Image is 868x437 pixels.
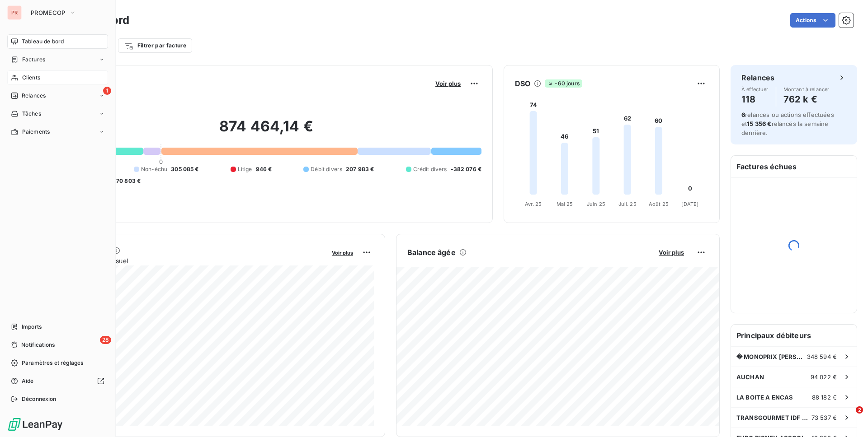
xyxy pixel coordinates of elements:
[790,13,835,28] button: Actions
[741,72,774,83] h6: Relances
[557,201,573,207] tspan: Mai 25
[346,165,374,173] span: 207 983 €
[7,374,108,388] a: Aide
[515,78,530,89] h6: DSO
[618,201,637,207] tspan: Juil. 25
[783,92,830,107] h4: 762 k €
[7,5,22,20] div: PR
[22,377,34,385] span: Aide
[741,87,769,92] span: À effectuer
[731,325,857,346] h6: Principaux débiteurs
[747,120,771,127] span: 15 356 €
[433,79,463,88] button: Voir plus
[451,165,482,173] span: -382 076 €
[435,80,461,87] span: Voir plus
[407,247,456,258] h6: Balance âgée
[141,165,167,173] span: Non-échu
[22,128,50,136] span: Paiements
[736,414,811,421] span: TRANSGOURMET IDF SUD SAS POK
[22,359,83,367] span: Paramètres et réglages
[22,323,42,331] span: Imports
[525,201,542,207] tspan: Avr. 25
[741,111,834,136] span: relances ou actions effectuées et relancés la semaine dernière.
[113,177,141,185] span: -70 803 €
[332,250,353,256] span: Voir plus
[587,201,605,207] tspan: Juin 25
[238,165,252,173] span: Litige
[22,56,45,64] span: Factures
[7,417,63,432] img: Logo LeanPay
[103,87,111,95] span: 1
[159,158,163,165] span: 0
[51,117,481,144] h2: 874 464,14 €
[656,248,687,256] button: Voir plus
[783,87,830,92] span: Montant à relancer
[649,201,669,207] tspan: Août 25
[22,37,64,46] span: Tableau de bord
[741,111,745,118] span: 6
[311,165,342,173] span: Débit divers
[811,414,837,421] span: 73 537 €
[659,249,684,256] span: Voir plus
[731,156,857,177] h6: Factures échues
[837,406,859,428] iframe: Intercom live chat
[741,92,769,107] h4: 118
[812,394,837,401] span: 88 182 €
[736,353,807,360] span: � MONOPRIX [PERSON_NAME]
[22,74,40,82] span: Clients
[256,165,272,173] span: 946 €
[681,201,698,207] tspan: [DATE]
[22,110,41,118] span: Tâches
[736,394,793,401] span: LA BOITE A ENCAS
[171,165,198,173] span: 305 085 €
[856,406,863,414] span: 2
[811,373,837,381] span: 94 022 €
[22,92,46,100] span: Relances
[118,38,192,53] button: Filtrer par facture
[100,336,111,344] span: 28
[329,248,356,256] button: Voir plus
[736,373,764,381] span: AUCHAN
[413,165,447,173] span: Crédit divers
[22,395,57,403] span: Déconnexion
[545,79,582,88] span: -60 jours
[807,353,837,360] span: 348 594 €
[31,9,66,16] span: PROMECOP
[21,341,55,349] span: Notifications
[51,256,325,265] span: Chiffre d'affaires mensuel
